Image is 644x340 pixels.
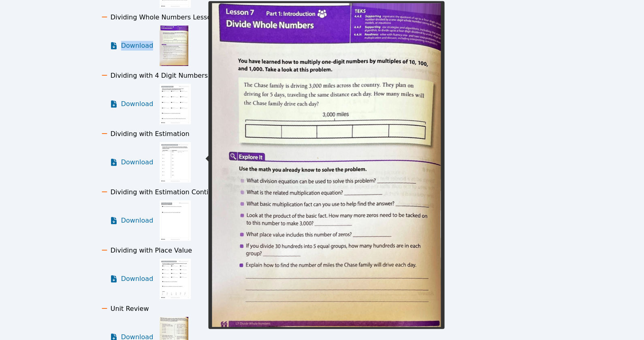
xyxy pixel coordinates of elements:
img: Dividing Whole Numbers Lesson [160,25,188,66]
span: Download [121,157,154,167]
span: Download [121,216,154,225]
span: Unit Review [111,305,149,312]
a: Download [110,142,154,183]
img: Dividing with 4 Digit Numbers [160,84,191,124]
a: Download [110,259,154,299]
span: Dividing with Estimation Continued [111,188,225,196]
span: Dividing Whole Numbers Lesson [111,13,215,21]
a: Download [110,84,154,124]
span: Dividing with 4 Digit Numbers [111,72,208,79]
span: Download [121,99,154,109]
img: Dividing with Place Value [160,259,191,299]
img: Dividing with Estimation [160,142,191,183]
span: Download [121,274,154,284]
span: Dividing with Estimation [111,130,190,138]
span: Download [121,41,154,51]
img: Dividing with Estimation Continued [160,200,191,241]
a: Download [110,200,154,241]
span: Dividing with Place Value [111,246,192,254]
a: Download [110,25,154,66]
